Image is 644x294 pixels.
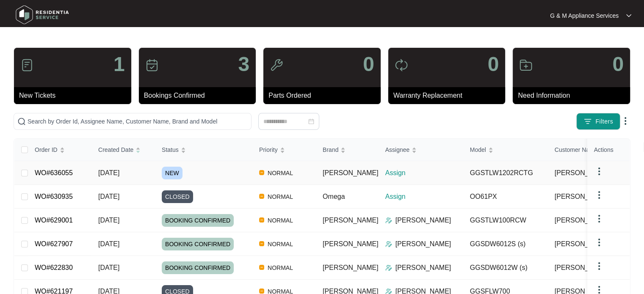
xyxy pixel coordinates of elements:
span: Status [162,145,179,154]
span: NORMAL [264,168,296,178]
img: icon [20,58,34,72]
p: Need Information [518,91,630,101]
span: Created Date [98,145,133,154]
span: NORMAL [264,239,296,249]
span: [DATE] [98,264,119,271]
span: [PERSON_NAME] [555,215,611,225]
img: dropdown arrow [626,14,631,18]
p: Parts Ordered [268,91,381,101]
span: [PERSON_NAME] [555,239,611,249]
img: Vercel Logo [259,170,264,175]
img: Vercel Logo [259,265,264,270]
p: G & M Appliance Services [550,11,619,20]
span: BOOKING CONFIRMED [162,214,234,227]
span: BOOKING CONFIRMED [162,238,234,250]
img: Vercel Logo [259,194,264,199]
input: Search by Order Id, Assignee Name, Customer Name, Brand and Model [28,117,248,126]
img: residentia service logo [13,2,72,27]
span: CLOSED [162,190,193,203]
a: WO#636055 [35,169,73,176]
img: icon [270,58,283,72]
th: Brand [316,139,379,161]
img: icon [519,58,533,72]
span: Customer Name [555,145,598,154]
span: NORMAL [264,263,296,273]
span: Brand [323,145,338,154]
img: dropdown arrow [594,214,604,224]
p: Bookings Confirmed [144,91,256,101]
span: [PERSON_NAME] [323,217,379,224]
p: 0 [488,54,499,74]
img: dropdown arrow [620,116,630,126]
th: Status [155,139,252,161]
p: 1 [113,54,125,74]
p: [PERSON_NAME] [395,239,451,249]
img: Assigner Icon [385,217,392,224]
img: dropdown arrow [594,190,604,200]
span: Priority [259,145,278,154]
p: 0 [363,54,374,74]
p: Assign [385,192,463,202]
span: [DATE] [98,217,119,224]
th: Assignee [379,139,463,161]
td: OO61PX [463,185,548,209]
td: GGSDW6012W (s) [463,256,548,280]
span: Omega [323,193,345,200]
td: GGSTLW100RCW [463,209,548,232]
span: [PERSON_NAME] [555,168,611,178]
img: icon [145,58,159,72]
td: GGSTLW1202RCTG [463,161,548,185]
a: WO#630935 [35,193,73,200]
span: [DATE] [98,169,119,176]
img: icon [395,58,408,72]
span: [PERSON_NAME] [323,169,379,176]
span: [DATE] [98,240,119,247]
th: Model [463,139,548,161]
td: GGSDW6012S (s) [463,232,548,256]
img: Assigner Icon [385,264,392,271]
span: Assignee [385,145,410,154]
p: 3 [238,54,249,74]
p: New Tickets [19,91,131,101]
a: WO#629001 [35,217,73,224]
img: filter icon [583,117,592,126]
span: NORMAL [264,192,296,202]
span: [DATE] [98,193,119,200]
img: Vercel Logo [259,217,264,223]
img: search-icon [17,117,26,126]
span: BOOKING CONFIRMED [162,261,234,274]
p: [PERSON_NAME] [395,215,451,225]
img: dropdown arrow [594,166,604,176]
a: WO#622830 [35,264,73,271]
a: WO#627907 [35,240,73,247]
span: [PERSON_NAME] [555,192,611,202]
p: Assign [385,168,463,178]
span: Order ID [35,145,58,154]
th: Customer Name [548,139,633,161]
th: Actions [587,139,630,161]
th: Order ID [28,139,91,161]
img: Vercel Logo [259,241,264,246]
span: [PERSON_NAME] [323,264,379,271]
span: [PERSON_NAME] [323,240,379,247]
th: Priority [252,139,316,161]
span: NEW [162,167,182,179]
p: Warranty Replacement [393,91,506,101]
p: [PERSON_NAME] [395,263,451,273]
span: Model [470,145,486,154]
p: 0 [612,54,624,74]
img: dropdown arrow [594,237,604,247]
img: Vercel Logo [259,289,264,294]
span: NORMAL [264,215,296,225]
img: dropdown arrow [594,261,604,271]
button: filter iconFilters [576,113,620,130]
span: [PERSON_NAME] [555,263,611,273]
img: Assigner Icon [385,241,392,247]
span: Filters [595,117,613,126]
